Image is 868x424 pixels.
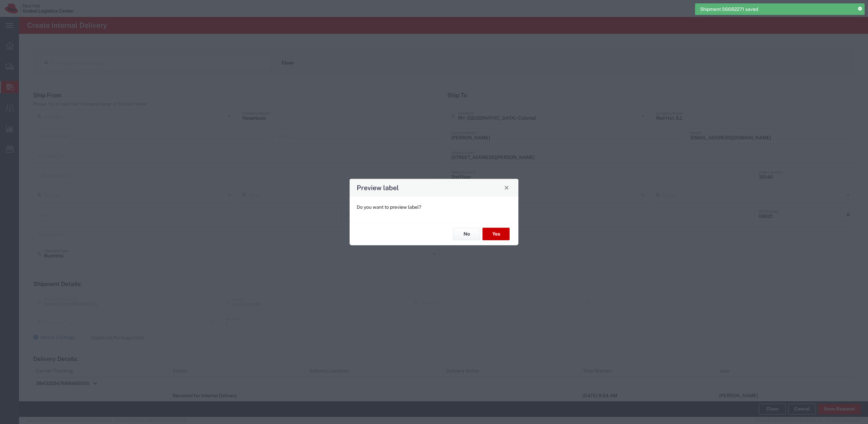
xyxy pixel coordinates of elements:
[700,6,758,13] span: Shipment 56682271 saved
[357,183,399,193] h4: Preview label
[482,228,510,240] button: Yes
[357,203,511,210] p: Do you want to preview label?
[453,228,480,240] button: No
[502,183,511,192] button: Close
